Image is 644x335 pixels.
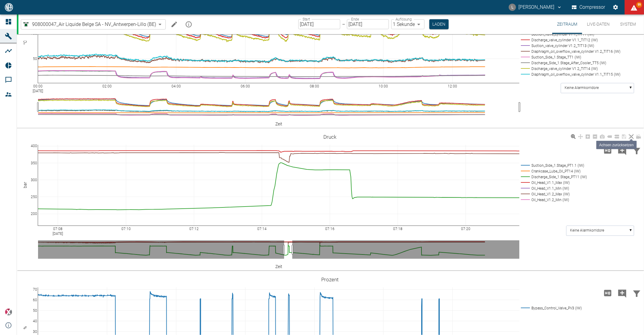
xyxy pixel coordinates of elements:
label: Auflösung [396,17,412,22]
input: DD.MM.YYYY [298,19,340,29]
label: Start [303,17,310,22]
button: Live-Daten [582,14,614,34]
label: Ende [351,17,359,22]
img: logo [4,3,14,11]
img: Xplore Logo [5,308,12,316]
text: Diaphragm_oil_overflow_valve_cylinder V1.1_TIT15 (IW) [531,72,620,77]
button: Compressor [571,2,607,13]
a: 908000047_Air Liquide Belge SA - NV_Antwerpen-Lillo (BE) [22,21,156,28]
button: Daten filtern [630,285,644,301]
span: 908000047_Air Liquide Belge SA - NV_Antwerpen-Lillo (BE) [32,21,156,28]
p: – [342,21,345,28]
button: luca.corigliano@neuman-esser.com [508,2,563,13]
button: Kommentar hinzufügen [615,143,630,158]
button: System [614,14,642,34]
text: Keine Alarmkorridore [565,86,599,90]
input: DD.MM.YYYY [347,19,389,29]
button: Kommentar hinzufügen [615,285,630,301]
button: Zeitraum [552,14,582,34]
span: Hohe Auflösung [601,147,615,153]
button: Daten filtern [630,143,644,158]
span: 99 [636,2,642,8]
div: L [509,4,516,11]
button: Machine bearbeiten [168,18,180,30]
div: 1 Sekunde [391,19,425,29]
span: Hohe Auflösung [601,290,615,295]
button: Laden [429,19,449,29]
text: Diaphragm_oil_overflow_valve_cylinder V1.2_TIT16 (IW) [531,49,620,54]
button: Einstellungen [610,2,621,13]
button: mission info [183,18,195,30]
text: Keine Alarmkorridore [570,229,604,233]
